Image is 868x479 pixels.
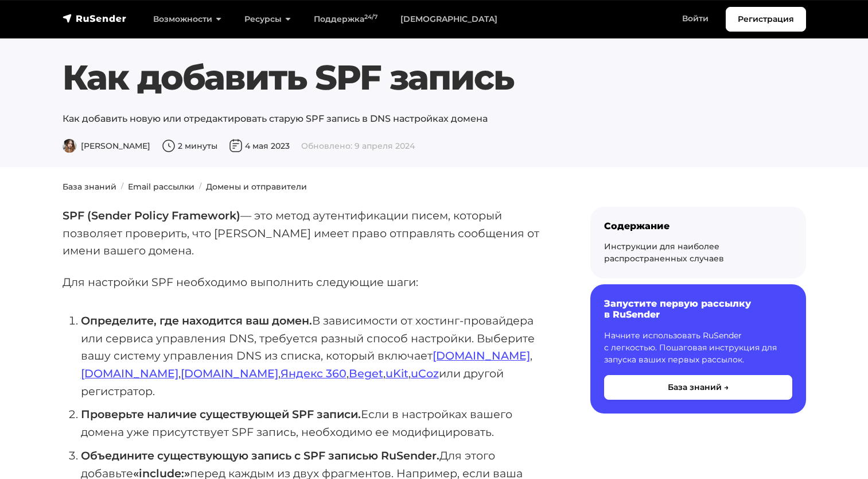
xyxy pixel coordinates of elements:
[63,141,150,151] span: [PERSON_NAME]
[301,141,415,151] span: Обновлено: 9 апреля 2024
[386,366,408,380] a: uKit
[229,141,290,151] span: 4 мая 2023
[63,181,116,192] a: База знаний
[233,7,302,31] a: Ресурсы
[364,13,377,21] sup: 24/7
[63,208,240,222] strong: SPF (Sender Policy Framework)
[81,405,554,441] li: Если в настройках вашего домена уже присутствует SPF запись, необходимо ее модифицировать.
[162,141,217,151] span: 2 минуты
[128,181,194,192] a: Email рассылки
[63,112,806,126] p: Как добавить новую или отредактировать старую SPF запись в DNS настройках домена
[142,7,233,31] a: Возможности
[671,7,720,30] a: Войти
[81,407,361,421] strong: Проверьте наличие существующей SPF записи.
[411,366,439,380] a: uCoz
[281,366,347,380] a: Яндекс 360
[63,273,554,291] p: Для настройки SPF необходимо выполнить следующие шаги:
[63,207,554,260] p: — это метод аутентификации писем, который позволяет проверить, что [PERSON_NAME] имеет право отпр...
[206,181,307,192] a: Домены и отправители
[229,139,243,153] img: Дата публикации
[63,57,806,98] h1: Как добавить SPF запись
[81,366,178,380] a: [DOMAIN_NAME]
[604,375,792,400] button: База знаний →
[81,449,439,462] strong: Объедините существующую запись с SPF записью RuSender.
[389,7,509,31] a: [DEMOGRAPHIC_DATA]
[604,298,792,320] h6: Запустите первую рассылку в RuSender
[302,7,389,31] a: Поддержка24/7
[433,349,530,362] a: [DOMAIN_NAME]
[56,181,813,193] nav: breadcrumb
[590,284,806,413] a: Запустите первую рассылку в RuSender Начните использовать RuSender с легкостью. Пошаговая инструк...
[162,139,176,153] img: Время чтения
[81,314,312,327] strong: Определите, где находится ваш домен.
[181,366,278,380] a: [DOMAIN_NAME]
[604,330,792,366] p: Начните использовать RuSender с легкостью. Пошаговая инструкция для запуска ваших первых рассылок.
[726,7,806,32] a: Регистрация
[349,366,383,380] a: Beget
[604,221,792,231] div: Содержание
[63,13,127,24] img: RuSender
[604,241,724,264] a: Инструкции для наиболее распространенных случаев
[81,312,554,400] li: В зависимости от хостинг-провайдера или сервиса управления DNS, требуется разный способ настройки...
